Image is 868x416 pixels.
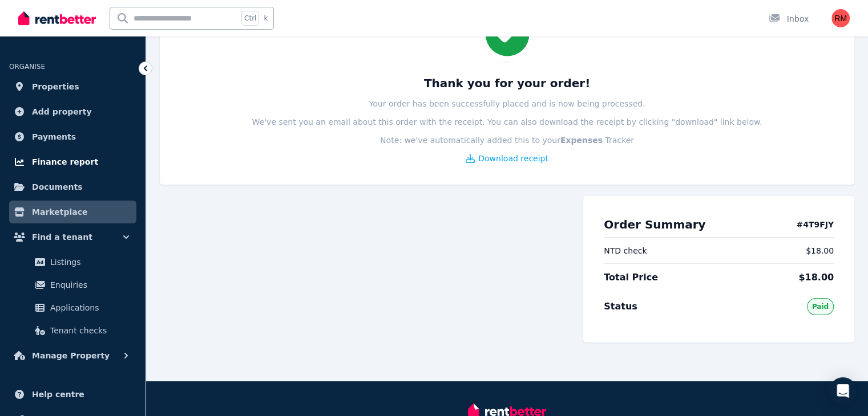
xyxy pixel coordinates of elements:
span: Manage Property [32,349,110,362]
span: $18.00 [798,271,834,284]
a: Documents [9,176,136,198]
a: Properties [9,75,136,98]
span: Applications [50,301,127,315]
span: Tenant checks [50,324,127,337]
span: NTD check [604,245,647,256]
img: RentBetter [18,10,96,27]
span: Ctrl [241,11,259,26]
button: Find a tenant [9,226,136,248]
span: k [264,14,268,23]
div: Open Intercom Messenger [829,377,857,405]
span: Total Price [604,271,658,284]
span: ORGANISE [9,63,45,71]
span: Add property [32,105,92,119]
img: Rita Manoshina [831,9,850,27]
span: Listings [50,255,127,269]
span: Payments [32,130,76,144]
a: Marketplace [9,201,136,223]
span: Properties [32,80,79,93]
h4: # 4T9FJY [796,219,834,230]
p: We've sent you an email about this order with the receipt. You can also download the receipt by c... [252,116,762,128]
a: Tenant checks [14,319,132,342]
span: Documents [32,180,83,194]
span: Download receipt [478,153,548,164]
span: Find a tenant [32,230,92,244]
a: Add property [9,100,136,123]
a: Help centre [9,383,136,406]
p: Note: we've automatically added this to your Tracker [380,134,634,146]
a: Enquiries [14,274,132,296]
span: Paid [812,302,829,311]
span: Finance report [32,155,98,169]
span: Marketplace [32,205,87,219]
h2: Order Summary [604,217,705,233]
h3: Thank you for your order! [424,75,590,91]
p: Your order has been successfully placed and is now being processed. [369,98,645,109]
span: Status [604,300,637,313]
a: Listings [14,251,132,274]
button: Manage Property [9,344,136,367]
a: Payments [9,125,136,148]
a: Applications [14,296,132,319]
span: Help centre [32,388,84,401]
span: $18.00 [806,245,834,256]
div: Inbox [769,13,809,25]
b: Expenses [560,136,603,145]
span: Enquiries [50,278,127,292]
a: Finance report [9,150,136,173]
